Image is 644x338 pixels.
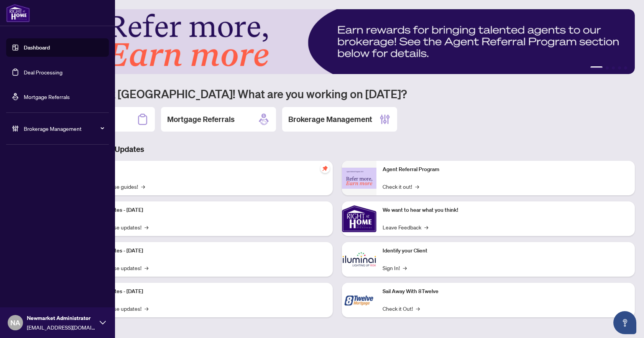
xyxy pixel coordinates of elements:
h3: Brokerage & Industry Updates [40,144,635,155]
img: logo [6,4,30,22]
span: Newmarket Administrator [27,314,96,322]
span: → [145,223,148,231]
span: → [141,182,145,191]
a: Check it out!→ [383,182,419,191]
span: → [415,182,419,191]
p: Platform Updates - [DATE] [80,287,327,296]
a: Sign In!→ [383,264,407,272]
span: pushpin [320,164,330,173]
a: Mortgage Referrals [24,93,70,100]
p: Identify your Client [383,247,629,255]
img: Sail Away With 8Twelve [342,283,376,317]
button: 2 [606,66,609,69]
h2: Mortgage Referrals [167,114,235,125]
h2: Brokerage Management [288,114,372,125]
a: Leave Feedback→ [383,223,428,231]
a: Deal Processing [24,69,62,76]
span: [EMAIL_ADDRESS][DOMAIN_NAME] [27,323,96,331]
span: → [403,264,407,272]
button: Open asap [613,311,636,334]
p: Sail Away With 8Twelve [383,287,629,296]
button: 5 [624,66,627,69]
span: → [145,304,148,313]
p: Agent Referral Program [383,165,629,174]
a: Check it Out!→ [383,304,420,313]
button: 1 [590,66,603,69]
h1: Welcome back [GEOGRAPHIC_DATA]! What are you working on [DATE]? [40,86,635,101]
button: 3 [612,66,615,69]
span: NA [10,317,20,328]
p: Self-Help [80,165,327,174]
span: → [145,264,148,272]
img: Slide 0 [40,9,635,74]
span: → [424,223,428,231]
img: Agent Referral Program [342,168,376,189]
button: 4 [618,66,621,69]
p: Platform Updates - [DATE] [80,206,327,214]
a: Dashboard [24,44,50,51]
span: → [416,304,420,313]
img: Identify your Client [342,242,376,277]
span: Brokerage Management [24,124,103,133]
p: Platform Updates - [DATE] [80,247,327,255]
img: We want to hear what you think! [342,201,376,236]
p: We want to hear what you think! [383,206,629,214]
